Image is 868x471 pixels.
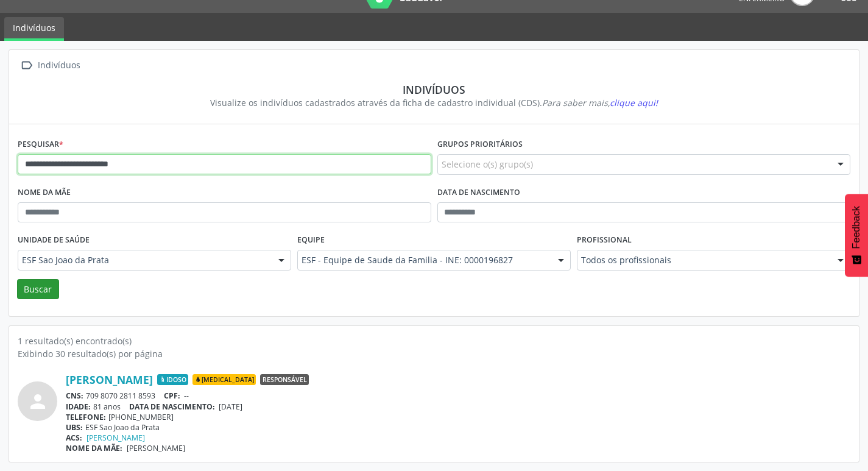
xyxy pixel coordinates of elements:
[26,96,842,109] div: Visualize os indivíduos cadastrados através da ficha de cadastro individual (CDS).
[86,433,145,443] a: [PERSON_NAME]
[260,374,309,385] span: Responsável
[66,402,850,412] div: 81 anos
[18,183,71,202] label: Nome da mãe
[542,97,658,108] i: Para saber mais,
[581,254,825,266] span: Todos os profissionais
[17,279,59,300] button: Buscar
[302,254,546,266] span: ESF - Equipe de Saude da Familia - INE: 0000196827
[127,443,185,453] span: [PERSON_NAME]
[437,183,520,202] label: Data de nascimento
[610,97,658,108] span: clique aqui!
[18,57,35,74] i: 
[66,433,82,443] span: ACS:
[164,391,180,401] span: CPF:
[66,391,850,401] div: 709 8070 2811 8593
[845,194,868,277] button: Feedback - Mostrar pesquisa
[66,391,83,401] span: CNS:
[184,391,189,401] span: --
[66,422,850,433] div: ESF Sao Joao da Prata
[22,254,266,266] span: ESF Sao Joao da Prata
[66,422,83,433] span: UBS:
[437,135,523,154] label: Grupos prioritários
[26,83,842,96] div: Indivíduos
[851,206,862,249] span: Feedback
[66,373,153,386] a: [PERSON_NAME]
[18,57,82,74] a:  Indivíduos
[35,57,82,74] div: Indivíduos
[18,231,90,250] label: Unidade de saúde
[18,135,63,154] label: Pesquisar
[192,374,256,385] span: [MEDICAL_DATA]
[66,412,850,422] div: [PHONE_NUMBER]
[66,402,91,412] span: IDADE:
[66,412,106,422] span: TELEFONE:
[577,231,632,250] label: Profissional
[18,347,850,360] div: Exibindo 30 resultado(s) por página
[18,335,850,347] div: 1 resultado(s) encontrado(s)
[129,402,215,412] span: DATA DE NASCIMENTO:
[157,374,188,385] span: Idoso
[442,158,533,171] span: Selecione o(s) grupo(s)
[27,391,49,413] i: person
[66,443,122,453] span: NOME DA MÃE:
[297,231,325,250] label: Equipe
[219,402,242,412] span: [DATE]
[4,17,64,41] a: Indivíduos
